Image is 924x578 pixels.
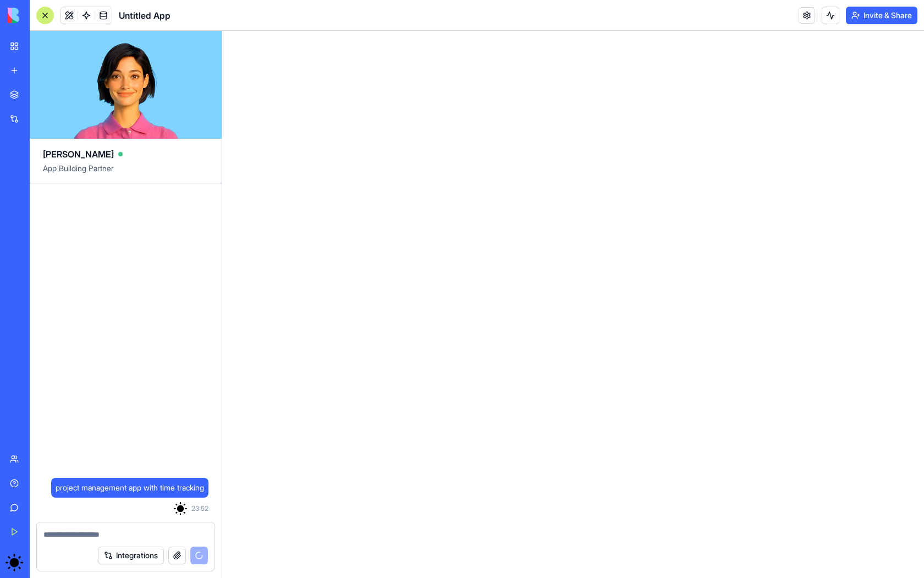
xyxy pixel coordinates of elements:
span: [PERSON_NAME] [43,148,114,161]
img: logo [8,8,76,23]
span: App Building Partner [43,163,208,183]
button: Integrations [98,547,164,564]
img: ACg8ocL3feiU99o0IX4y6-h5ge9cgIX1UW-hYqI-u3fEoIqjICS8XnYX=s96-c [5,554,23,571]
span: 23:52 [191,504,208,513]
span: project management app with time tracking [56,482,204,493]
span: Untitled App [119,9,170,22]
button: Invite & Share [846,7,917,24]
img: ACg8ocL3feiU99o0IX4y6-h5ge9cgIX1UW-hYqI-u3fEoIqjICS8XnYX=s96-c [174,502,187,515]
